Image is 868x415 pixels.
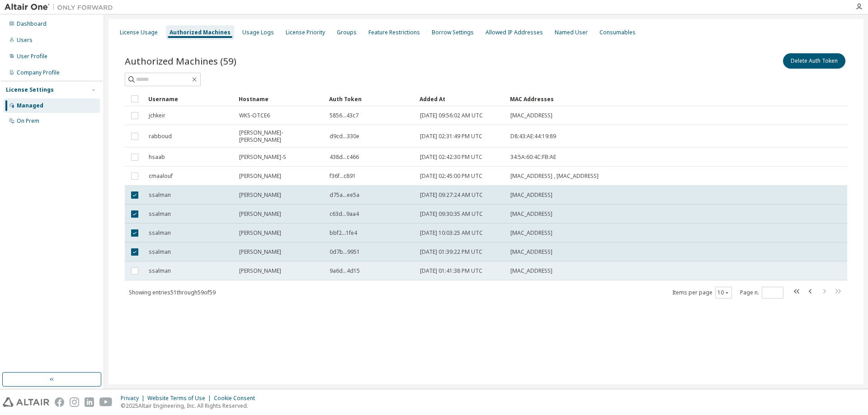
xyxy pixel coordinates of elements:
div: License Usage [120,29,158,36]
span: [PERSON_NAME] [239,210,281,218]
div: Auth Token [329,92,412,106]
span: rabboud [149,133,172,140]
span: Page n. [740,287,783,298]
span: [PERSON_NAME] [239,191,281,199]
img: Altair One [5,3,118,12]
span: c63d...9aa4 [330,210,359,218]
span: [DATE] 09:27:24 AM UTC [420,191,483,199]
span: bbf2...1fe4 [330,229,357,237]
button: Delete Auth Token [783,53,845,69]
div: Borrow Settings [432,29,474,36]
div: Feature Restrictions [368,29,420,36]
div: License Priority [286,29,325,36]
span: [DATE] 02:31:49 PM UTC [420,133,482,140]
div: Managed [17,102,43,109]
p: © 2025 Altair Engineering, Inc. All Rights Reserved. [121,402,260,410]
span: [PERSON_NAME] [239,173,281,180]
span: [MAC_ADDRESS] [510,191,552,199]
span: [DATE] 09:30:35 AM UTC [420,210,483,218]
span: 5856...43c7 [330,112,359,119]
span: [DATE] 01:41:38 PM UTC [420,267,482,275]
span: f36f...c891 [330,173,356,180]
span: Showing entries 51 through 59 of 59 [129,289,216,296]
span: cmaalouf [149,173,173,180]
img: altair_logo.svg [3,397,49,407]
span: 0d7b...9951 [330,248,360,256]
span: [DATE] 10:03:25 AM UTC [420,229,483,237]
div: Website Terms of Use [147,395,214,402]
div: Authorized Machines [170,29,231,36]
div: Named User [555,29,588,36]
img: linkedin.svg [85,397,94,407]
div: Dashboard [17,20,47,28]
span: [MAC_ADDRESS] [510,248,552,256]
div: On Prem [17,117,39,125]
div: Username [148,92,231,106]
div: Consumables [599,29,636,36]
span: [PERSON_NAME] [239,229,281,237]
div: License Settings [6,86,54,93]
span: [PERSON_NAME]-[PERSON_NAME] [239,129,321,144]
span: hsaab [149,154,165,161]
div: Hostname [239,92,322,106]
span: [PERSON_NAME] [239,248,281,256]
span: d9cd...330e [330,133,359,140]
span: ssalman [149,267,171,275]
span: Authorized Machines (59) [125,55,236,67]
div: Usage Logs [242,29,274,36]
span: ssalman [149,210,171,218]
div: Cookie Consent [214,395,260,402]
span: 34:5A:60:4C:FB:AE [510,154,556,161]
span: [DATE] 02:45:00 PM UTC [420,173,482,180]
img: youtube.svg [99,397,113,407]
span: WKS-OTCE6 [239,112,270,119]
div: Users [17,37,33,44]
span: [MAC_ADDRESS] [510,112,552,119]
span: d75a...ee5a [330,191,359,199]
button: 10 [717,289,730,296]
span: 9a6d...4d15 [330,267,360,275]
img: facebook.svg [55,397,64,407]
span: [MAC_ADDRESS] , [MAC_ADDRESS] [510,173,599,180]
img: instagram.svg [70,397,79,407]
span: ssalman [149,191,171,199]
div: Groups [337,29,357,36]
span: [PERSON_NAME] [239,267,281,275]
div: Company Profile [17,69,60,76]
div: Added At [420,92,503,106]
span: 438d...c466 [330,154,359,161]
span: Items per page [672,287,732,298]
span: jchkeir [149,112,165,119]
span: [DATE] 02:42:30 PM UTC [420,154,482,161]
span: [PERSON_NAME]-S [239,154,286,161]
span: ssalman [149,248,171,256]
div: User Profile [17,53,47,60]
span: D8:43:AE:44:19:89 [510,133,556,140]
span: ssalman [149,229,171,237]
span: [MAC_ADDRESS] [510,210,552,218]
span: [DATE] 09:56:02 AM UTC [420,112,483,119]
span: [DATE] 01:39:22 PM UTC [420,248,482,256]
span: [MAC_ADDRESS] [510,229,552,237]
div: MAC Addresses [510,92,752,106]
div: Privacy [121,395,147,402]
div: Allowed IP Addresses [486,29,543,36]
span: [MAC_ADDRESS] [510,267,552,275]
